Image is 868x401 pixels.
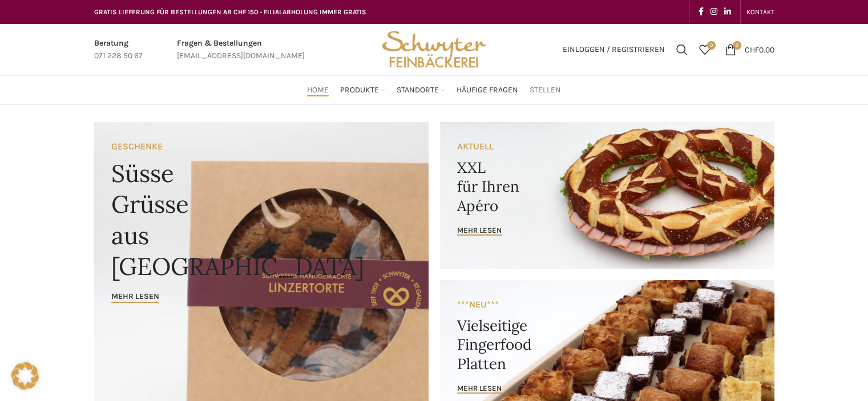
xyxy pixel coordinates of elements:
img: Bäckerei Schwyter [378,24,490,75]
span: Standorte [397,85,439,96]
span: CHF [745,44,759,54]
span: 0 [707,41,716,50]
div: Secondary navigation [741,1,780,23]
a: Standorte [397,79,445,102]
bdi: 0.00 [745,44,774,54]
span: GRATIS LIEFERUNG FÜR BESTELLUNGEN AB CHF 150 - FILIALABHOLUNG IMMER GRATIS [94,8,366,16]
a: Produkte [340,79,385,102]
a: KONTAKT [746,1,774,23]
span: Stellen [530,85,561,96]
a: Home [307,79,329,102]
a: Häufige Fragen [457,79,518,102]
a: Stellen [530,79,561,102]
span: Produkte [340,85,379,96]
a: Infobox link [94,37,143,63]
a: Facebook social link [695,4,707,20]
a: 0 [693,38,716,61]
a: Suchen [671,38,693,61]
a: Linkedin social link [721,4,734,20]
span: Home [307,85,329,96]
a: Instagram social link [707,4,721,20]
a: Infobox link [177,37,305,63]
span: KONTAKT [746,8,774,16]
a: Banner link [440,122,774,269]
span: 0 [733,41,741,50]
span: Häufige Fragen [457,85,518,96]
div: Main navigation [88,79,780,102]
a: 0 CHF0.00 [719,38,780,61]
a: Einloggen / Registrieren [557,38,671,61]
a: Site logo [378,44,490,54]
span: Einloggen / Registrieren [563,46,665,54]
div: Meine Wunschliste [693,38,716,61]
